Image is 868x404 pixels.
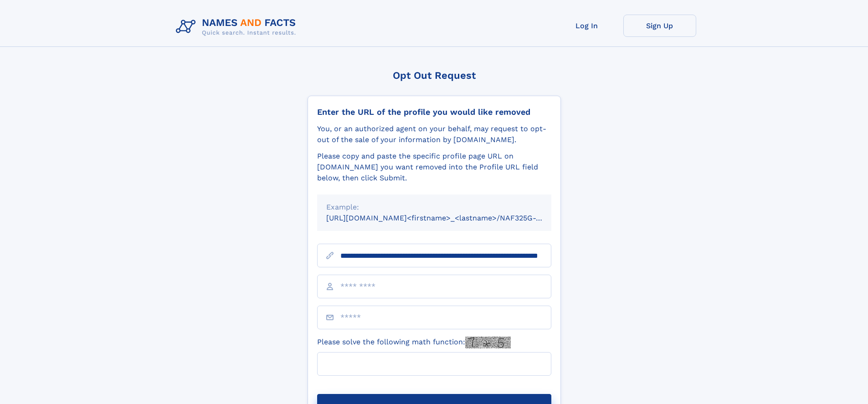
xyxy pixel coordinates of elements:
[623,15,696,37] a: Sign Up
[317,337,511,348] label: Please solve the following math function:
[172,15,303,39] img: Logo Names and Facts
[326,214,569,222] small: [URL][DOMAIN_NAME]<firstname>_<lastname>/NAF325G-xxxxxxxx
[326,202,542,213] div: Example:
[317,107,551,117] div: Enter the URL of the profile you would like removed
[317,123,551,145] div: You, or an authorized agent on your behalf, may request to opt-out of the sale of your informatio...
[308,70,561,81] div: Opt Out Request
[550,15,623,37] a: Log In
[317,151,551,184] div: Please copy and paste the specific profile page URL on [DOMAIN_NAME] you want removed into the Pr...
